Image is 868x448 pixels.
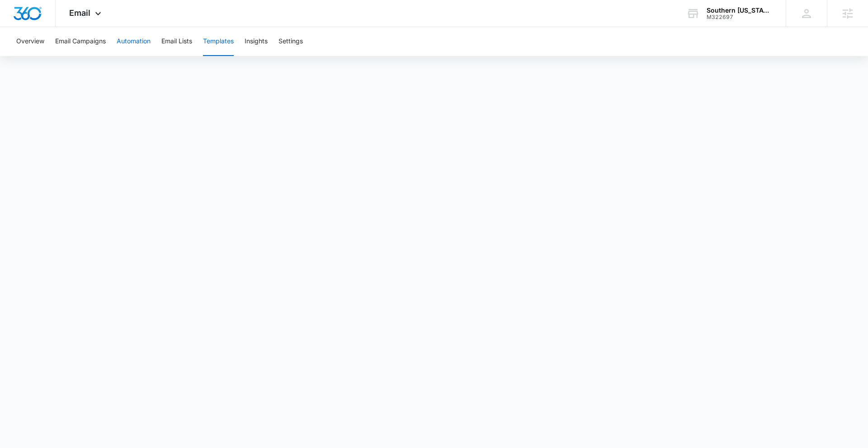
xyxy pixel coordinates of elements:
[203,27,234,56] button: Templates
[278,27,303,56] button: Settings
[707,14,773,20] div: account id
[117,27,151,56] button: Automation
[16,27,44,56] button: Overview
[69,8,90,18] span: Email
[161,27,192,56] button: Email Lists
[55,27,106,56] button: Email Campaigns
[245,27,268,56] button: Insights
[707,7,773,14] div: account name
